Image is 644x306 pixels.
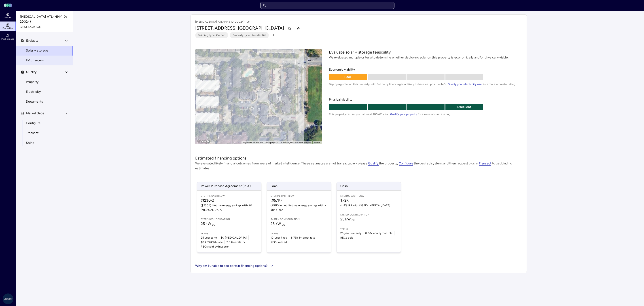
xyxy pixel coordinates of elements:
span: Solar + storage [26,48,48,53]
span: Marketplace [1,38,14,40]
span: Cash [337,182,401,190]
span: RECs sold by investor [201,244,229,249]
span: Property type: Residential [233,33,266,37]
span: ($230K) lifetime energy savings with $0 [MEDICAL_DATA] [201,203,258,212]
span: Lifetime Cash Flow [340,194,397,198]
span: Qualify [26,70,36,75]
span: Deploying solar on this property with 3rd party financing is unlikely to have net positive NOI. f... [329,82,522,86]
span: RECs retired [271,240,287,244]
span: [STREET_ADDRESS], [195,25,238,31]
a: Terms (opens in new tab) [314,141,320,144]
a: Qualify your electricity use [448,83,482,86]
span: Power Purchase Agreement (PPA) [197,182,261,190]
span: Terms [201,232,258,235]
span: Transact [26,131,38,136]
span: RECs sold [340,235,353,240]
button: Marketplace [16,108,74,118]
p: We evaluated multiple criteria to determine whether deploying solar on this property is economica... [329,55,522,60]
span: System configuration [340,213,397,217]
span: Home [4,16,11,19]
a: Qualify your property [390,113,417,116]
span: Property [26,80,38,84]
span: Electricity [26,89,41,94]
sub: DC [282,223,285,226]
span: Configure [26,121,40,126]
span: 25 kW [201,222,215,226]
span: 10-year fixed [271,235,287,240]
span: Lifetime Cash Flow [201,194,258,198]
a: Property [16,77,73,87]
span: Shine [26,140,34,145]
button: Building type: Garden [195,32,228,38]
span: Marketplace [26,111,44,116]
a: Configure [16,118,73,128]
a: Transact [16,128,73,138]
span: System configuration [271,218,327,221]
span: Evaluate [26,38,38,43]
p: We evaluated likely financial outcomes from years of market intelligence. These estimates are not... [195,161,522,171]
span: [GEOGRAPHIC_DATA] [238,25,284,31]
button: Why am I unable to see certain financing options? [195,263,274,268]
p: Poor [329,75,367,80]
span: ($57K) in net lifetime energy savings with a $84K loan [271,203,327,212]
a: Configure [399,162,413,165]
span: Loan [267,182,331,190]
a: CashLifetime Cash Flow$72K-1.4% IRR with ($84K) [MEDICAL_DATA]System configuration25 kW DCTerms25... [337,182,401,253]
a: Electricity [16,87,73,97]
span: 25 year term [201,235,217,240]
sub: DC [212,223,215,226]
span: Building type: Garden [198,33,225,37]
a: Qualify [368,162,379,165]
a: EV chargers [16,56,73,65]
span: [STREET_ADDRESS] [20,25,70,29]
span: 25 year warranty [340,231,361,235]
span: Qualify your electricity use [448,83,482,86]
p: [MEDICAL_DATA] ATL (HMY ID: 20024) [195,19,251,25]
span: ($57K) [271,198,327,203]
a: Power Purchase Agreement (PPA)Lifetime Cash Flow($230K)($230K) lifetime energy savings with $0 [M... [197,182,261,253]
span: 8.75% interest rate [291,235,315,240]
span: This property can support at least 100kW solar. for a more accurate rating. [329,112,522,116]
span: 2.0% escalator [227,240,245,244]
sub: DC [352,219,355,222]
a: Solar + storage [16,46,73,56]
span: [MEDICAL_DATA] ATL (HMY ID: 20024) [20,14,70,24]
button: Property type: Residential [230,32,269,38]
img: Google [196,138,211,144]
a: LoanLifetime Cash Flow($57K)($57K) in net lifetime energy savings with a $84K loanSystem configur... [267,182,331,253]
span: Imagery ©2025 Airbus, Maxar Technologies [265,141,311,144]
span: $0.293/kWh rate [201,240,223,244]
a: Shine [16,138,73,148]
span: 25 kW [340,217,355,221]
span: 0.88x equity multiple [365,231,392,235]
span: EV chargers [26,58,44,63]
span: Economic viability [329,67,522,72]
span: $72K [340,198,397,203]
a: Documents [16,97,73,107]
span: Physical viability [329,97,522,102]
span: Terms [271,232,327,235]
span: Qualify your property [390,113,417,116]
span: Terms [340,227,397,231]
span: $0 [MEDICAL_DATA] [221,235,247,240]
h2: Evaluate solar + storage feasibility [329,49,522,55]
img: Greystar AS [3,293,13,304]
button: Evaluate [16,36,74,46]
span: Documents [26,99,43,104]
span: 25 kW [271,222,285,226]
h2: Estimated financing options [195,155,522,161]
span: System configuration [201,218,258,221]
span: ($230K) [201,198,258,203]
button: Keyboard shortcuts [243,141,263,144]
span: Properties [2,27,13,30]
a: Transact [479,162,491,165]
a: Open this area in Google Maps (opens a new window) [196,138,211,144]
button: Qualify [16,67,74,77]
span: Lifetime Cash Flow [271,194,327,198]
span: -1.4% IRR with ($84K) [MEDICAL_DATA] [340,203,397,208]
p: Excellent [445,105,483,110]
